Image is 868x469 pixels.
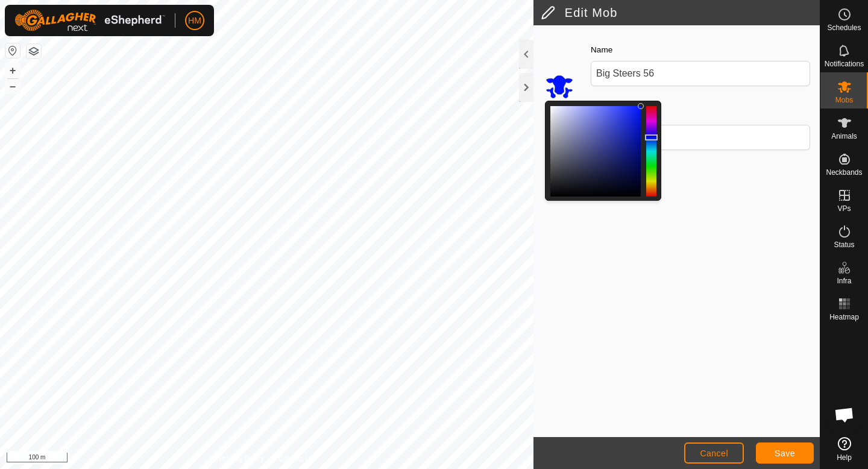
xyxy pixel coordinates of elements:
span: Animals [831,133,857,140]
span: HM [188,14,201,27]
span: Neckbands [826,169,862,176]
button: Save [756,442,814,464]
span: Save [775,449,795,458]
span: Mobs [835,96,853,104]
span: Heatmap [829,313,859,321]
a: Privacy Policy [219,453,264,464]
span: Cancel [700,449,728,458]
span: Notifications [825,60,864,68]
div: Open chat [826,397,863,433]
h2: Edit Mob [541,5,820,20]
span: Schedules [827,24,861,31]
button: Map Layers [27,44,41,58]
span: VPs [837,205,851,212]
span: Help [837,454,852,461]
button: Cancel [684,442,744,464]
button: + [5,63,20,78]
span: Infra [837,277,851,285]
img: Gallagher Logo [14,10,165,31]
button: – [5,79,20,93]
a: Help [820,432,868,466]
button: Reset Map [5,43,20,58]
span: Status [834,241,854,248]
label: Name [591,44,612,56]
a: Contact Us [278,453,314,464]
